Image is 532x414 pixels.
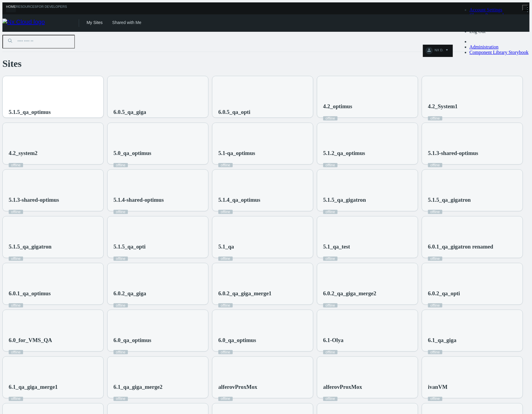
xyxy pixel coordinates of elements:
a: offline [218,350,233,354]
a: offline [218,163,233,167]
nx-search-highlight: 5.1.5_qa_gigatron [428,197,471,203]
a: offline [428,116,442,121]
a: offline [428,397,442,401]
a: offline [428,303,442,308]
nx-search-highlight: 5.1.5_qa_gigatron [323,197,366,203]
a: offline [114,257,128,261]
button: NX D. [423,45,453,57]
a: offline [323,116,338,121]
a: For Developers [37,5,67,12]
a: offline [114,397,128,401]
nx-search-highlight: 6.0.1_qa_gigatron renamed [428,243,493,250]
nx-search-highlight: 4.2_system2 [9,150,37,156]
nx-search-highlight: 6.0.2_qa_giga [114,290,146,296]
nx-search-highlight: 6.1_qa_giga_merge2 [114,384,163,390]
nx-search-highlight: 4.2_System1 [428,103,458,109]
a: offline [9,350,23,354]
a: offline [323,210,338,214]
a: offline [218,210,233,214]
nx-search-highlight: alferovProxMox [218,384,257,390]
div: My Sites [87,20,103,30]
nx-search-highlight: 5.1.5_qa_optimus [9,109,51,115]
nx-search-highlight: 6.0.2_qa_giga_merge2 [323,290,377,296]
a: offline [9,163,23,167]
img: Nx Cloud logo [2,19,79,28]
nx-search-highlight: 6.1_qa_giga [428,337,457,343]
nx-search-highlight: 5.1-qa_optimus [218,150,255,156]
a: offline [218,397,233,401]
nx-search-highlight: 6.0.1_qa_optimus [9,290,51,296]
a: offline [218,303,233,308]
a: offline [114,303,128,308]
a: offline [323,163,338,167]
a: offline [218,257,233,261]
nx-search-highlight: 6.0.2_qa_giga_merge1 [218,290,272,296]
a: offline [323,257,338,261]
nx-search-highlight: 5.1.4-shared-optimus [114,197,164,203]
a: offline [428,210,442,214]
span: Sites [2,58,22,69]
nx-search-highlight: 5.1.5_qa_gigatron [9,243,52,250]
a: Component Library Storybook [470,50,529,55]
a: Resources [16,5,37,12]
a: offline [114,350,128,354]
a: Change Password [470,13,504,18]
nx-search-highlight: 6.1-Olya [323,337,344,343]
nx-search-highlight: 5.1.4_qa_optimus [218,197,260,203]
a: offline [9,257,23,261]
a: offline [428,163,442,167]
a: Account Settings [470,7,503,12]
a: offline [428,257,442,261]
a: offline [428,350,442,354]
nx-search-highlight: 6.1_qa_giga_merge1 [9,384,58,390]
a: Home [6,5,16,12]
nx-search-highlight: 4.2_optimus [323,103,352,109]
a: offline [9,210,23,214]
a: offline [114,210,128,214]
nx-search-highlight: 6.0_qa_optimus [114,337,151,343]
span: NX D. [435,48,443,55]
a: offline [323,303,338,308]
nx-search-highlight: 6.0.5_qa_giga [114,109,146,115]
nx-search-highlight: 5.1_qa [218,243,234,250]
nx-search-highlight: 5.1.3-shared-optimus [9,197,59,203]
a: Shared with Me [112,20,141,25]
nx-search-highlight: 5.1.2_qa_optimus [323,150,365,156]
nx-search-highlight: 6.0_for_VMS_QA [9,337,52,343]
nx-search-highlight: 6.0_qa_optimus [218,337,256,343]
nx-search-highlight: ivanVM [428,384,448,390]
nx-search-highlight: 5.0_qa_optimus [114,150,151,156]
a: offline [9,303,23,308]
a: offline [114,163,128,167]
nx-search-highlight: 5.1.5_qa_opti [114,243,146,250]
nx-search-highlight: 6.0.2_qa_opti [428,290,460,296]
nx-search-highlight: 6.0.5_qa_opti [218,109,250,115]
a: offline [323,350,338,354]
nx-search-highlight: alferovProxMox [323,384,362,390]
a: offline [9,397,23,401]
a: offline [323,397,338,401]
nx-search-highlight: 5.1.3-shared-optimus [428,150,478,156]
nx-search-highlight: 5.1_qa_test [323,243,350,250]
